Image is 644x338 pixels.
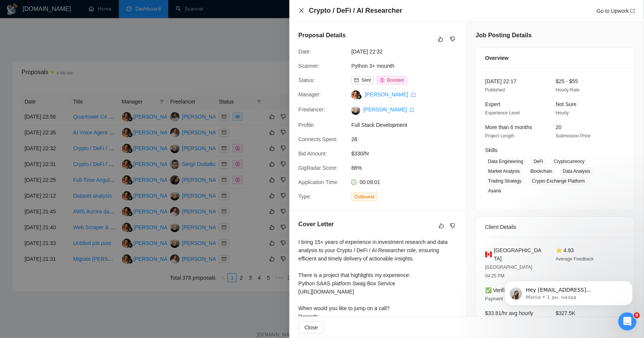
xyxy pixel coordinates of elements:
img: gigradar-bm.png [357,94,362,99]
span: ⭐ 4.93 [556,247,574,253]
button: dislike [448,221,457,230]
span: Cryptocurrency [551,157,587,166]
span: $330/hr [351,149,464,158]
button: like [437,221,446,230]
button: dislike [448,35,457,44]
span: Asana [485,187,504,195]
span: close [298,8,304,14]
button: Close [298,8,304,14]
span: 9 [634,312,640,318]
span: [DATE] 22:17 [485,78,516,84]
span: Not Sure [556,101,576,107]
span: 28 [351,135,464,143]
span: Hey [EMAIL_ADDRESS][DOMAIN_NAME], Looks like your Upwork agency AiClouds ran out of connects. We ... [33,22,130,118]
p: Message from Mariia, sent 1 дн. назад [33,29,130,36]
span: dislike [450,36,455,42]
span: DeFi [531,157,546,166]
span: Outbound [351,193,377,201]
span: [DATE] 22:32 [351,47,464,56]
span: Application Time: [298,179,339,185]
h4: Crypto / DeFi / AI Researcher [309,6,402,15]
a: [PERSON_NAME] export [363,107,414,113]
span: ✅ Verified [485,287,511,293]
h5: Job Posting Details [476,31,532,40]
div: I bring 15+ years of experience in investment research and data analysis to your Crypto / DeFi / ... [298,238,457,321]
span: like [438,36,443,42]
span: Trading Strategy [485,177,524,185]
span: Manager: [298,91,321,97]
span: like [439,223,444,229]
span: Project Length [485,133,514,139]
span: Average Feedback [556,256,594,262]
a: Python 3+ mounth [351,63,394,69]
span: [GEOGRAPHIC_DATA] [494,246,544,263]
span: Type: [298,193,311,199]
span: More than 6 months [485,124,532,130]
span: $25 - $55 [556,78,578,84]
div: Client Details [485,217,626,237]
span: Boosted [387,78,404,83]
span: mail [354,78,359,82]
span: Blockchain [527,167,555,175]
iframe: Intercom live chat [618,312,636,330]
span: 00:09:01 [360,179,380,185]
span: clock-circle [351,180,357,185]
span: Connects Spent: [298,136,338,142]
span: Hourly [556,110,569,116]
a: Go to Upworkexport [596,8,635,14]
span: $33.81/hr avg hourly rate paid [485,310,533,324]
span: export [410,108,414,112]
span: Published [485,87,505,93]
span: Scanner: [298,63,320,69]
span: Data Analysis [560,167,593,175]
span: Profile: [298,122,315,128]
span: Expert [485,101,500,107]
iframe: Intercom notifications сообщение [493,265,644,318]
span: Market Analysis [485,167,523,175]
a: [PERSON_NAME] export [365,91,416,97]
span: GigRadar Score: [298,165,338,171]
span: Hourly Rate [556,87,579,93]
span: 86% [351,164,464,172]
span: Full Stack Development [351,121,464,129]
span: Submission Price [556,133,591,139]
span: Close [304,323,318,332]
span: dislike [450,223,455,229]
span: export [411,93,416,97]
h5: Cover Letter [298,220,334,229]
span: Crypto Exchange Platform [529,177,588,185]
span: Experience Level [485,110,520,116]
span: Bid Amount: [298,151,327,157]
span: dollar [380,78,384,82]
span: Payment Verification [485,296,526,301]
span: [GEOGRAPHIC_DATA] 04:25 PM [485,265,532,279]
button: like [436,35,445,44]
button: Close [298,321,324,333]
img: 🇨🇦 [485,250,492,259]
span: Date: [298,49,311,55]
img: c1_dmzTgcx42I1lTd1UGi-cASafTxFuikBacIjJ2kP8ugXmBQ6b1WGeAU4rXnZeKQx [351,106,360,115]
span: Data Engineering [485,157,526,166]
span: 20 [556,124,562,130]
span: Overview [485,54,509,62]
h5: Proposal Details [298,31,346,40]
span: export [630,9,635,13]
span: Status: [298,77,315,83]
span: Skills [485,147,498,153]
span: Freelancer: [298,107,325,113]
span: Sent [361,78,371,83]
